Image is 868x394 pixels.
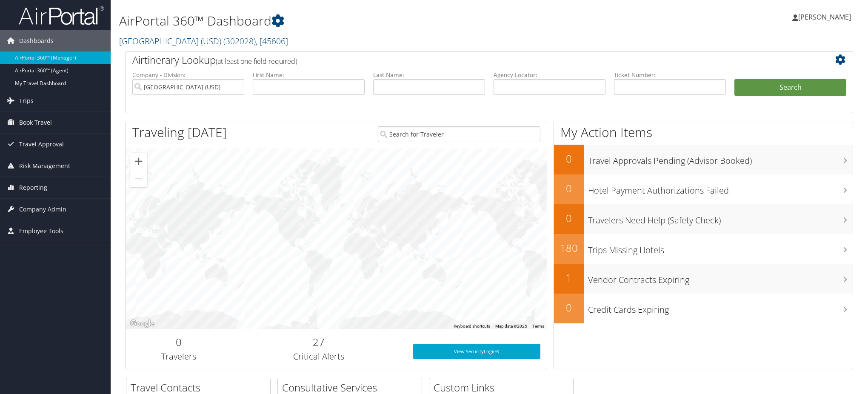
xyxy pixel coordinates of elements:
[132,123,227,141] h1: Traveling [DATE]
[253,71,365,79] label: First Name:
[19,220,63,242] span: Employee Tools
[554,271,584,285] h2: 1
[130,153,147,170] button: Zoom in
[792,4,859,30] a: [PERSON_NAME]
[378,126,540,142] input: Search for Traveler
[454,323,490,329] button: Keyboard shortcuts
[19,112,52,133] span: Book Travel
[19,199,66,220] span: Company Admin
[554,174,853,204] a: 0Hotel Payment Authorizations Failed
[256,35,288,47] span: , [ 45606 ]
[554,264,853,294] a: 1Vendor Contracts Expiring
[554,181,584,196] h2: 0
[588,300,853,316] h3: Credit Cards Expiring
[554,300,584,315] h2: 0
[554,145,853,174] a: 0Travel Approvals Pending (Advisor Booked)
[494,71,605,79] label: Agency Locator:
[128,318,156,329] img: Google
[554,234,853,264] a: 180Trips Missing Hotels
[19,177,47,198] span: Reporting
[128,318,156,329] a: Open this area in Google Maps (opens a new window)
[413,344,541,359] a: View SecurityLogic®
[532,324,544,328] a: Terms (opens in new tab)
[798,12,851,22] span: [PERSON_NAME]
[554,123,853,141] h1: My Action Items
[614,71,726,79] label: Ticket Number:
[19,30,54,51] span: Dashboards
[132,71,244,79] label: Company - Division:
[132,335,225,349] h2: 0
[588,151,853,167] h3: Travel Approvals Pending (Advisor Booked)
[119,12,613,30] h1: AirPortal 360™ Dashboard
[588,210,853,226] h3: Travelers Need Help (Safety Check)
[19,6,104,26] img: airportal-logo.png
[19,155,70,177] span: Risk Management
[216,57,297,66] span: (at least one field required)
[19,90,34,111] span: Trips
[588,270,853,286] h3: Vendor Contracts Expiring
[119,35,288,47] a: [GEOGRAPHIC_DATA] (USD)
[132,351,225,363] h3: Travelers
[588,180,853,197] h3: Hotel Payment Authorizations Failed
[132,53,786,67] h2: Airtinerary Lookup
[554,241,584,255] h2: 180
[19,134,64,155] span: Travel Approval
[554,151,584,166] h2: 0
[373,71,485,79] label: Last Name:
[237,351,400,363] h3: Critical Alerts
[588,240,853,256] h3: Trips Missing Hotels
[237,335,400,349] h2: 27
[734,79,846,96] button: Search
[554,204,853,234] a: 0Travelers Need Help (Safety Check)
[223,35,256,47] span: ( 302028 )
[554,211,584,226] h2: 0
[130,170,147,187] button: Zoom out
[495,324,527,328] span: Map data ©2025
[554,294,853,323] a: 0Credit Cards Expiring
